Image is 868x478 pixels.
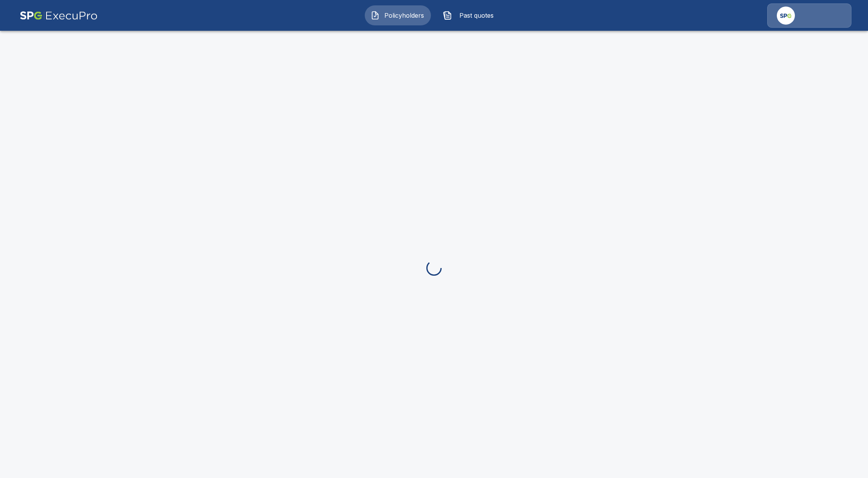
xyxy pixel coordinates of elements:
span: Policyholders [383,11,425,20]
span: Past quotes [455,11,497,20]
img: AA Logo [20,3,98,28]
img: Past quotes Icon [443,11,452,20]
button: Policyholders IconPolicyholders [365,5,431,25]
button: Past quotes IconPast quotes [437,5,503,25]
img: Policyholders Icon [371,11,380,20]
